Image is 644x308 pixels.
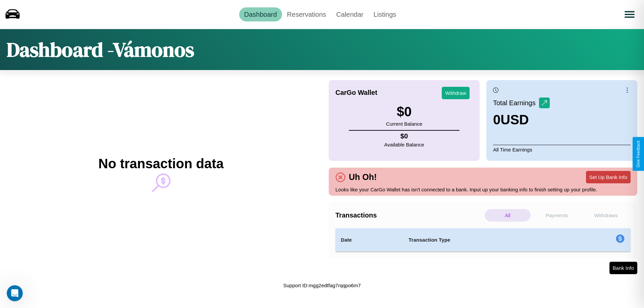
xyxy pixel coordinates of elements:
[368,7,401,21] a: Listings
[282,7,331,21] a: Reservations
[331,7,368,21] a: Calendar
[283,281,361,290] p: Support ID: mgg2edtfag7rqqpo6m7
[335,89,377,97] h4: CarGo Wallet
[636,140,641,168] div: Give Feedback
[384,132,424,140] h4: $ 0
[335,185,631,194] p: Looks like your CarGo Wallet has isn't connected to a bank. Input up your banking info to finish ...
[335,211,483,219] h4: Transactions
[345,172,380,182] h4: Uh Oh!
[493,145,631,154] p: All Time Earnings
[609,262,637,274] button: Bank Info
[485,209,531,222] p: All
[493,97,539,109] p: Total Earnings
[386,119,422,128] p: Current Balance
[239,7,282,21] a: Dashboard
[534,209,580,222] p: Payments
[7,285,23,301] iframe: Intercom live chat
[493,112,550,127] h3: 0 USD
[620,5,639,24] button: Open menu
[583,209,629,222] p: Withdraws
[98,156,223,171] h2: No transaction data
[335,228,631,252] table: simple table
[586,171,631,183] button: Set Up Bank Info
[341,236,398,244] h4: Date
[409,236,561,244] h4: Transaction Type
[386,104,422,119] h3: $ 0
[442,87,470,99] button: Withdraw
[7,36,194,63] h1: Dashboard - Vámonos
[384,140,424,149] p: Available Balance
